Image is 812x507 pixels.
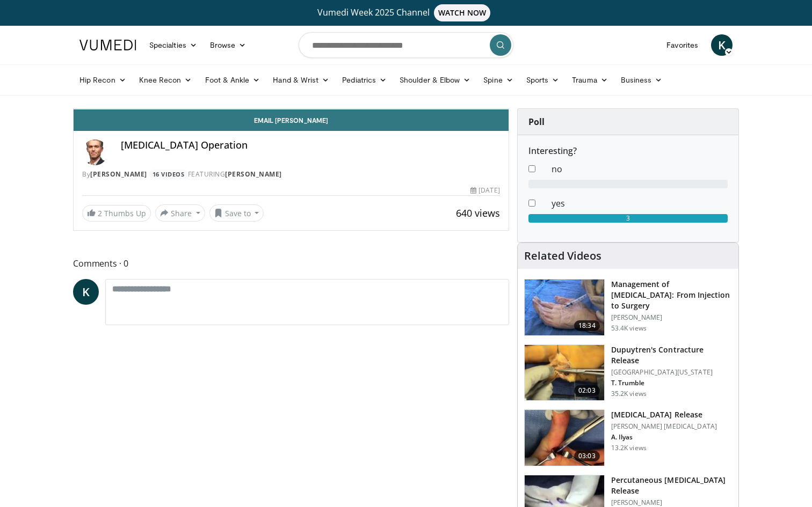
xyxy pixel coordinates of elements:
img: VuMedi Logo [79,40,136,50]
a: 02:03 Dupuytren's Contracture Release [GEOGRAPHIC_DATA][US_STATE] T. Trumble 35.2K views [524,344,732,401]
div: [DATE] [470,186,499,195]
input: Search topics, interventions [299,32,513,58]
h3: [MEDICAL_DATA] Release [611,409,717,420]
p: 35.2K views [611,390,647,398]
h4: [MEDICAL_DATA] Operation [121,139,500,151]
h3: Dupuytren's Contracture Release [611,344,732,366]
a: Favorites [660,34,705,56]
a: Email [PERSON_NAME] [74,109,509,131]
h4: Related Videos [524,249,601,262]
a: 2 Thumbs Up [82,205,151,222]
h3: Management of [MEDICAL_DATA]: From Injection to Surgery [611,279,732,311]
a: Spine [477,69,519,91]
dd: yes [543,197,736,210]
a: K [73,279,99,305]
a: Business [614,69,669,91]
a: Hip Recon [73,69,133,91]
span: 02:03 [574,385,600,396]
strong: Poll [528,116,545,128]
a: 03:03 [MEDICAL_DATA] Release [PERSON_NAME] [MEDICAL_DATA] A. Ilyas 13.2K views [524,409,732,466]
div: 3 [528,214,728,223]
a: Specialties [143,34,204,56]
span: 2 [98,208,102,218]
p: [GEOGRAPHIC_DATA][US_STATE] [611,368,732,377]
video-js: Video Player [74,109,509,109]
a: Knee Recon [133,69,199,91]
p: 53.4K views [611,324,647,333]
h3: Percutaneous [MEDICAL_DATA] Release [611,475,732,496]
img: Avatar [82,139,108,165]
p: A. Ilyas [611,433,717,442]
a: Hand & Wrist [266,69,336,91]
span: 640 views [456,207,500,219]
img: 38790_0000_3.png.150x105_q85_crop-smart_upscale.jpg [525,345,604,401]
a: [PERSON_NAME] [225,170,282,179]
a: Shoulder & Elbow [393,69,477,91]
span: 03:03 [574,451,600,461]
a: Pediatrics [336,69,393,91]
img: 035938b6-583e-43cc-b20f-818d33ea51fa.150x105_q85_crop-smart_upscale.jpg [525,410,604,466]
a: 16 Videos [149,170,188,179]
div: By FEATURING [82,170,500,179]
a: K [711,34,733,56]
a: Sports [520,69,566,91]
p: [PERSON_NAME] [MEDICAL_DATA] [611,422,717,431]
a: Trauma [565,69,614,91]
a: Foot & Ankle [199,69,267,91]
a: 18:34 Management of [MEDICAL_DATA]: From Injection to Surgery [PERSON_NAME] 53.4K views [524,279,732,336]
button: Share [155,204,205,222]
a: Vumedi Week 2025 ChannelWATCH NOW [81,4,731,21]
p: 13.2K views [611,444,647,452]
h6: Interesting? [528,146,728,156]
p: [PERSON_NAME] [611,498,732,507]
p: T. Trumble [611,379,732,387]
span: WATCH NOW [434,4,491,21]
span: 18:34 [574,320,600,331]
button: Save to [209,204,264,222]
a: Browse [204,34,253,56]
a: [PERSON_NAME] [90,170,147,179]
p: [PERSON_NAME] [611,313,732,322]
dd: no [543,163,736,175]
img: 110489_0000_2.png.150x105_q85_crop-smart_upscale.jpg [525,280,604,335]
span: Comments 0 [73,256,509,270]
